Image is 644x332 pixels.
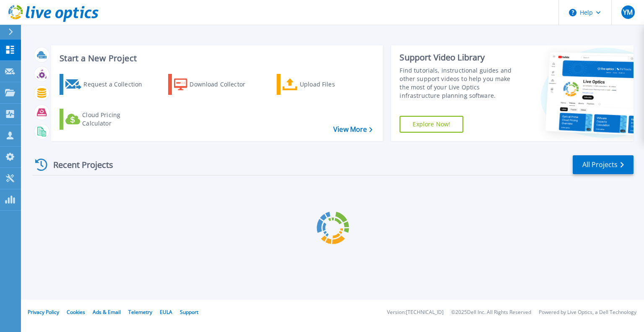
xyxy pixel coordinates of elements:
span: YM [623,9,633,16]
a: Explore Now! [400,116,463,133]
div: Support Video Library [400,52,521,63]
a: Cloud Pricing Calculator [60,109,153,130]
li: Version: [TECHNICAL_ID] [387,310,444,315]
div: Download Collector [190,76,257,93]
a: Support [180,308,198,316]
div: Request a Collection [83,76,151,93]
a: View More [333,125,372,133]
a: Ads & Email [93,308,121,316]
a: Download Collector [168,74,262,95]
a: EULA [160,308,172,316]
h3: Start a New Project [60,54,372,63]
a: Cookies [67,308,85,316]
div: Recent Projects [32,154,125,175]
div: Cloud Pricing Calculator [82,111,149,128]
a: All Projects [573,155,634,174]
a: Request a Collection [60,74,153,95]
a: Privacy Policy [28,308,59,316]
a: Upload Files [277,74,370,95]
li: Powered by Live Optics, a Dell Technology [539,310,636,315]
li: © 2025 Dell Inc. All Rights Reserved [451,310,531,315]
div: Upload Files [300,76,367,93]
a: Telemetry [128,308,152,316]
div: Find tutorials, instructional guides and other support videos to help you make the most of your L... [400,66,521,100]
